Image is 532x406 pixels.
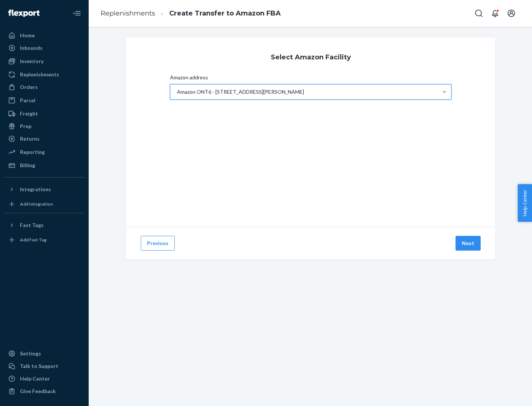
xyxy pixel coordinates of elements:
[20,388,56,395] div: Give Feedback
[456,236,481,251] button: Next
[4,159,84,171] a: Billing
[4,94,84,106] a: Parcel
[4,234,84,246] a: Add Fast Tag
[20,135,40,142] div: Returns
[20,44,42,52] div: Inbounds
[20,71,59,78] div: Replenishments
[20,148,45,156] div: Reporting
[20,32,35,39] div: Home
[4,219,84,231] button: Fast Tags
[4,30,84,41] a: Home
[20,186,51,193] div: Integrations
[20,350,41,357] div: Settings
[271,52,351,62] h3: Select Amazon Facility
[4,69,84,80] a: Replenishments
[20,162,35,169] div: Billing
[4,183,84,195] button: Integrations
[20,83,38,91] div: Orders
[100,9,155,17] a: Replenishments
[4,146,84,158] a: Reporting
[4,373,84,385] a: Help Center
[8,10,40,17] img: Flexport logo
[95,3,287,24] ol: breadcrumbs
[20,123,31,130] div: Prep
[4,133,84,145] a: Returns
[4,360,84,372] a: Talk to Support
[4,385,84,397] button: Give Feedback
[4,55,84,67] a: Inventory
[4,120,84,132] a: Prep
[20,375,50,382] div: Help Center
[471,6,486,21] button: Open Search Box
[488,6,502,21] button: Open notifications
[69,6,84,21] button: Close Navigation
[4,108,84,120] a: Freight
[4,198,84,210] a: Add Integration
[20,221,44,229] div: Fast Tags
[4,81,84,93] a: Orders
[504,6,519,21] button: Open account menu
[20,58,44,65] div: Inventory
[177,88,304,96] div: Amazon ONT6 - [STREET_ADDRESS][PERSON_NAME]
[20,97,35,104] div: Parcel
[518,184,532,222] button: Help Center
[141,236,175,251] button: Previous
[4,348,84,359] a: Settings
[20,237,47,243] div: Add Fast Tag
[170,74,208,84] span: Amazon address
[4,42,84,54] a: Inbounds
[169,9,281,17] a: Create Transfer to Amazon FBA
[20,201,53,207] div: Add Integration
[20,362,58,370] div: Talk to Support
[20,110,38,117] div: Freight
